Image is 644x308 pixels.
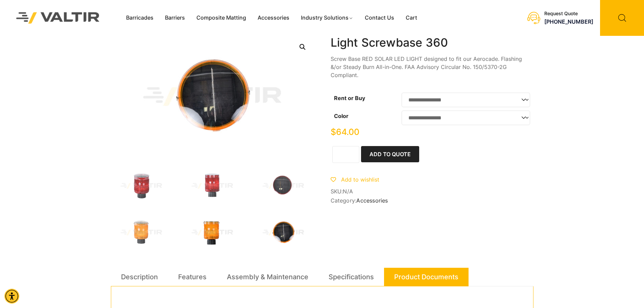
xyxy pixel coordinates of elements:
[121,268,158,286] a: Description
[329,268,374,286] a: Specifications
[331,55,533,79] p: Screw Base RED SOLAR LED LIGHT designed to fit our Aerocade. Flashing &/or Steady Burn All-in-One...
[296,41,309,53] a: Open this option
[159,13,191,23] a: Barriers
[332,146,359,163] input: Product quantity
[111,168,172,204] img: Light_360_Red_3Q.jpg
[4,289,19,304] div: Accessibility Menu
[252,13,295,23] a: Accessories
[331,127,359,137] bdi: 64.00
[253,168,314,204] img: A round solar-powered light with a red outer casing and a dark, grid-like surface.
[182,168,243,204] img: A red warning light with a cylindrical design and a threaded base, typically used for signaling o...
[120,13,159,23] a: Barricades
[111,214,172,251] img: An orange warning light with a ribbed design, mounted on a black base, typically used for signali...
[356,197,388,204] a: Accessories
[295,13,359,23] a: Industry Solutions
[7,3,109,32] img: Valtir Rentals
[227,268,308,286] a: Assembly & Maintenance
[334,113,349,119] label: Color
[394,268,458,286] a: Product Documents
[182,214,243,251] img: An orange warning light with a ribbed design, mounted on a black base.
[544,11,593,17] div: Request Quote
[361,146,419,162] button: Add to Quote
[331,127,336,137] span: $
[343,188,353,195] span: N/A
[331,176,379,183] a: Add to wishlist
[334,95,365,101] label: Rent or Buy
[400,13,423,23] a: Cart
[191,13,252,23] a: Composite Matting
[359,13,400,23] a: Contact Us
[544,18,593,25] a: call (888) 496-3625
[331,197,533,204] span: Category:
[178,268,207,286] a: Features
[331,36,533,50] h1: Light Screwbase 360
[331,188,533,195] span: SKU:
[341,176,379,183] span: Add to wishlist
[253,214,314,251] img: A round solar panel with an orange frame, featuring a grid pattern on a dark surface.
